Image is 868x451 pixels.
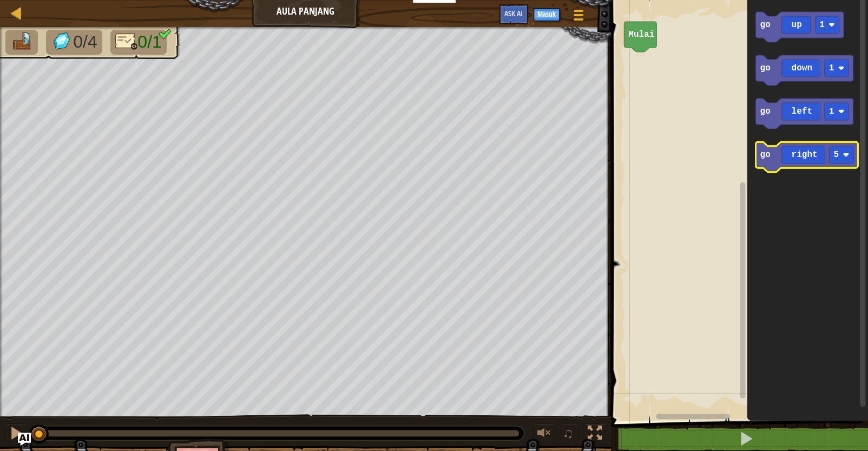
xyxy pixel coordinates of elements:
li: Kumpulkan permata. [46,30,102,55]
text: go [760,20,770,30]
text: 5 [833,150,839,160]
text: Mulai [628,30,654,40]
text: 1 [819,20,825,30]
li: Pergi ke rakit. [5,30,38,55]
li: Hanya 1 baris kode [110,30,167,55]
text: go [760,107,770,116]
span: 0/4 [73,32,97,51]
button: Ask AI [18,433,31,446]
button: Atur suara [534,423,555,446]
button: Ctrl + P: Pause [5,423,27,446]
text: go [760,150,770,160]
button: ♫ [561,423,579,446]
button: Masuk [534,8,560,21]
span: Ask AI [504,8,523,18]
text: 1 [829,63,834,73]
span: ♫ [563,425,574,441]
text: 1 [829,107,834,116]
button: Alihkan layar penuh [584,423,606,446]
span: 0/1 [137,32,161,51]
text: go [760,63,770,73]
button: Ask AI [499,4,528,24]
button: Tampilkan menu permainan [565,4,592,30]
